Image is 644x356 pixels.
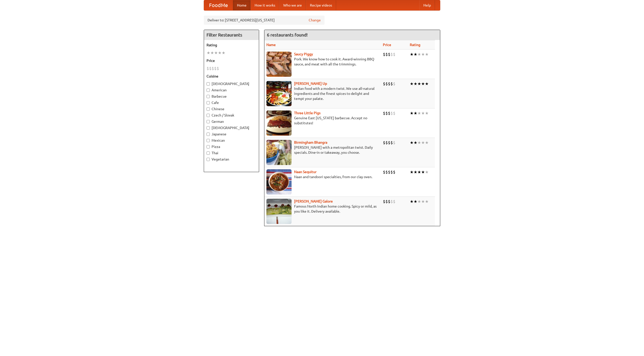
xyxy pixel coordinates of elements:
[414,110,417,116] li: ★
[209,66,212,71] li: $
[393,140,395,145] li: $
[207,145,210,148] input: Pizza
[417,110,421,116] li: ★
[207,126,210,130] input: [DEMOGRAPHIC_DATA]
[388,81,390,87] li: $
[207,43,256,48] h5: Rating
[421,169,425,175] li: ★
[294,170,316,174] a: Naan Sequitur
[233,0,251,10] a: Home
[383,199,385,204] li: $
[421,52,425,57] li: ★
[417,169,421,175] li: ★
[204,30,259,40] h4: Filter Restaurants
[425,169,429,175] li: ★
[207,125,256,130] label: [DEMOGRAPHIC_DATA]
[266,52,292,77] img: saucy.jpg
[425,140,429,145] li: ★
[425,52,429,57] li: ★
[204,0,233,10] a: FoodMe
[410,140,414,145] li: ★
[385,52,388,57] li: $
[251,0,279,10] a: How it works
[417,81,421,87] li: ★
[388,199,390,204] li: $
[410,43,420,47] a: Rating
[425,81,429,87] li: ★
[266,81,292,106] img: curryup.jpg
[385,169,388,175] li: $
[207,89,210,92] input: American
[417,199,421,204] li: ★
[266,43,276,47] a: Name
[294,199,333,203] a: [PERSON_NAME] Galore
[266,110,292,136] img: littlepigs.jpg
[266,140,292,165] img: bhangra.jpg
[410,81,414,87] li: ★
[390,110,393,116] li: $
[383,169,385,175] li: $
[419,0,435,10] a: Help
[417,140,421,145] li: ★
[218,50,222,56] li: ★
[279,0,306,10] a: Who we are
[393,110,395,116] li: $
[414,199,417,204] li: ★
[414,140,417,145] li: ★
[212,66,214,71] li: $
[425,199,429,204] li: ★
[207,150,256,155] label: Thai
[414,81,417,87] li: ★
[390,169,393,175] li: $
[414,52,417,57] li: ★
[294,82,327,86] a: [PERSON_NAME] Up
[214,50,218,56] li: ★
[385,110,388,116] li: $
[294,111,320,115] b: Three Little Pigs
[207,95,210,98] input: Barbecue
[388,140,390,145] li: $
[266,145,379,155] p: [PERSON_NAME] with a metropolitan twist. Daily specials. Dine-in or takeaway, you choose.
[207,138,256,143] label: Mexican
[393,52,395,57] li: $
[383,52,385,57] li: $
[388,110,390,116] li: $
[207,119,256,124] label: German
[207,50,210,56] li: ★
[207,81,256,86] label: [DEMOGRAPHIC_DATA]
[207,144,256,149] label: Pizza
[207,82,210,86] input: [DEMOGRAPHIC_DATA]
[266,57,379,67] p: Pork. We know how to cook it. Award-winning BBQ sauce, and meat with all the trimmings.
[383,43,391,47] a: Price
[207,133,210,136] input: Japanese
[207,58,256,63] h5: Price
[388,52,390,57] li: $
[207,106,256,111] label: Chinese
[410,169,414,175] li: ★
[214,66,217,71] li: $
[393,199,395,204] li: $
[421,199,425,204] li: ★
[421,140,425,145] li: ★
[390,81,393,87] li: $
[294,140,327,144] b: Birmingham Bhangra
[207,158,210,161] input: Vegetarian
[294,52,313,56] a: Saucy Piggy
[309,18,321,23] a: Change
[388,169,390,175] li: $
[390,199,393,204] li: $
[266,169,292,194] img: naansequitur.jpg
[207,151,210,155] input: Thai
[425,110,429,116] li: ★
[217,66,219,71] li: $
[383,110,385,116] li: $
[266,174,379,179] p: Naan and tandoori specialties, from our clay oven.
[383,140,385,145] li: $
[410,199,414,204] li: ★
[266,115,379,126] p: Genuine East [US_STATE] barbecue. Accept no substitutes!
[207,94,256,99] label: Barbecue
[207,88,256,93] label: American
[390,52,393,57] li: $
